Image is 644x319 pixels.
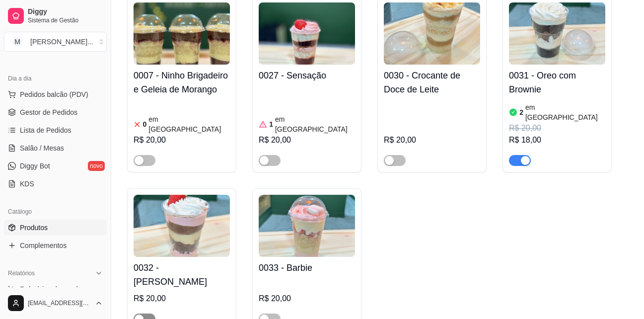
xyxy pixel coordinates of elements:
[28,299,91,307] span: [EMAIL_ADDRESS][DOMAIN_NAME]
[20,223,48,233] span: Produtos
[4,204,107,220] div: Catálogo
[134,69,230,96] h4: 0007 - Ninho Brigadeiro e Geleia de Morango
[148,114,230,134] article: em [GEOGRAPHIC_DATA]
[4,86,107,102] button: Pedidos balcão (PDV)
[384,69,480,96] h4: 0030 - Crocante de Doce de Leite
[259,195,355,257] img: product-image
[509,134,605,146] div: R$ 18,00
[509,122,605,134] div: R$ 20,00
[4,238,107,253] a: Complementos
[384,134,480,146] div: R$ 20,00
[12,37,22,47] span: M
[20,284,85,294] span: Relatórios de vendas
[384,2,480,65] img: product-image
[4,122,107,138] a: Lista de Pedidos
[8,269,35,277] span: Relatórios
[509,2,605,65] img: product-image
[259,69,355,82] h4: 0027 - Sensação
[20,143,64,153] span: Salão / Mesas
[275,114,355,134] article: em [GEOGRAPHIC_DATA]
[4,220,107,236] a: Produtos
[519,107,523,117] article: 2
[20,161,50,171] span: Diggy Bot
[4,176,107,192] a: KDS
[20,179,34,189] span: KDS
[134,134,230,146] div: R$ 20,00
[28,7,103,16] span: Diggy
[20,107,77,117] span: Gestor de Pedidos
[143,119,147,129] article: 0
[259,293,355,305] div: R$ 20,00
[509,69,605,96] h4: 0031 - Oreo com Brownie
[4,4,107,28] a: DiggySistema de Gestão
[4,104,107,120] a: Gestor de Pedidos
[259,261,355,275] h4: 0033 - Barbie
[20,125,72,135] span: Lista de Pedidos
[259,134,355,146] div: R$ 20,00
[4,291,107,315] button: [EMAIL_ADDRESS][DOMAIN_NAME]
[134,293,230,305] div: R$ 20,00
[4,140,107,156] a: Salão / Mesas
[134,195,230,257] img: product-image
[30,37,93,47] div: [PERSON_NAME] ...
[4,32,107,52] button: Select a team
[259,2,355,65] img: product-image
[525,102,605,122] article: em [GEOGRAPHIC_DATA]
[134,2,230,65] img: product-image
[28,16,103,24] span: Sistema de Gestão
[4,71,107,86] div: Dia a dia
[20,240,67,250] span: Complementos
[4,281,107,297] a: Relatórios de vendas
[4,158,107,174] a: Diggy Botnovo
[20,89,88,99] span: Pedidos balcão (PDV)
[134,261,230,289] h4: 0032 - [PERSON_NAME]
[269,119,273,129] article: 1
